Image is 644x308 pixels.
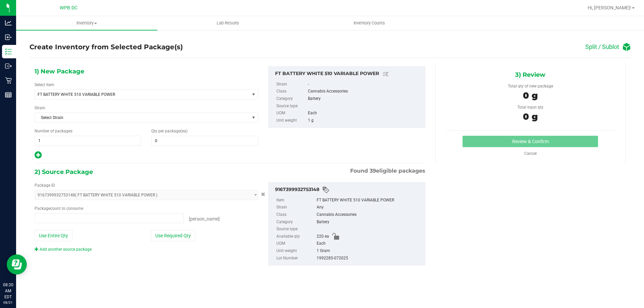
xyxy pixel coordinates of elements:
[16,16,157,30] a: Inventory
[276,247,315,255] label: Unit weight
[16,20,157,26] span: Inventory
[5,34,12,41] inline-svg: Inbound
[317,204,422,211] div: Any
[35,113,250,122] span: Select Strain
[208,20,248,26] span: Lab Results
[276,110,307,117] label: UOM
[35,230,72,241] button: Use Entire Qty
[344,20,394,26] span: Inventory Counts
[151,129,187,133] span: Qty per package
[370,168,376,174] span: 39
[350,167,425,175] span: Found eligible packages
[308,117,421,124] div: 1 g
[5,91,12,98] inline-svg: Reports
[3,300,13,305] p: 08/21
[308,81,421,88] div: -
[250,113,258,122] span: select
[523,111,538,122] span: 0 g
[35,136,141,145] input: 1
[5,48,12,55] inline-svg: Inventory
[508,84,553,88] span: Total qty of new package
[3,282,13,300] p: 08:20 AM EDT
[276,240,315,247] label: UOM
[299,16,440,30] a: Inventory Counts
[259,189,267,199] button: Cancel button
[151,230,195,241] button: Use Required Qty
[35,183,55,188] span: Package ID
[308,88,421,95] div: Cannabis Accessories
[276,81,307,88] label: Strain
[38,92,238,97] span: FT BATTERY WHITE 510 VARIABLE POWER
[317,233,329,240] span: 220 ea
[5,63,12,69] inline-svg: Outbound
[5,77,12,84] inline-svg: Retail
[35,82,54,88] label: Select Item
[276,103,307,110] label: Source type
[276,95,307,103] label: Category
[524,151,537,156] a: Cancel
[317,247,422,255] div: 1 Gram
[152,136,258,145] input: 0
[517,105,543,110] span: Total input qty
[585,44,619,50] h4: Split / Sublot
[180,129,187,133] span: (ea)
[276,219,315,226] label: Category
[276,233,315,240] label: Available qty
[463,136,598,147] button: Review & Confirm
[50,206,61,211] span: count
[250,90,258,99] span: select
[317,219,422,226] div: Battery
[276,117,307,124] label: Unit weight
[35,66,84,76] span: 1) New Package
[588,5,631,10] span: Hi, [PERSON_NAME]!
[35,129,72,133] span: Number of packages
[60,5,77,11] span: WPB DC
[276,211,315,219] label: Class
[317,255,422,262] div: 1992285-072025
[317,197,422,204] div: FT BATTERY WHITE 510 VARIABLE POWER
[275,70,422,78] div: FT BATTERY WHITE 510 VARIABLE POWER
[515,70,545,80] span: 3) Review
[35,206,83,211] span: Package to consume
[276,226,315,233] label: Source type
[308,95,421,103] div: Battery
[276,197,315,204] label: Item
[35,167,93,177] span: 2) Source Package
[35,154,42,159] span: Add new output
[276,88,307,95] label: Class
[35,105,45,111] label: Strain
[189,216,220,222] span: [PERSON_NAME]
[35,247,92,252] a: Add another source package
[157,16,299,30] a: Lab Results
[523,90,538,101] span: 0 g
[275,186,422,194] div: 9167399932753148
[317,211,422,219] div: Cannabis Accessories
[308,110,421,117] div: Each
[276,255,315,262] label: Lot Number
[276,204,315,211] label: Strain
[7,254,27,274] iframe: Resource center
[317,240,422,247] div: Each
[5,19,12,26] inline-svg: Analytics
[30,42,183,52] h4: Create Inventory from Selected Package(s)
